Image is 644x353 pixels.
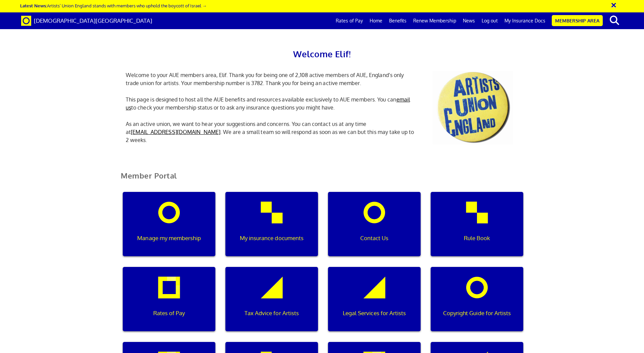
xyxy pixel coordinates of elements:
[127,234,211,242] p: Manage my membership
[426,267,528,342] a: Copyright Guide for Artists
[116,171,528,188] h2: Member Portal
[552,15,603,26] a: Membership Area
[323,267,426,342] a: Legal Services for Artists
[604,13,625,27] button: search
[435,234,519,242] p: Rule Book
[230,309,313,317] p: Tax Advice for Artists
[410,12,460,29] a: Renew Membership
[386,12,410,29] a: Benefits
[435,309,519,317] p: Copyright Guide for Artists
[131,129,220,135] a: [EMAIL_ADDRESS][DOMAIN_NAME]
[323,192,426,267] a: Contact Us
[118,192,220,267] a: Manage my membership
[121,71,423,87] p: Welcome to your AUE members area, Elif. Thank you for being one of 2,108 active members of AUE, E...
[121,95,423,112] p: This page is designed to host all the AUE benefits and resources available exclusively to AUE mem...
[426,192,528,267] a: Rule Book
[332,12,366,29] a: Rates of Pay
[366,12,386,29] a: Home
[34,17,152,24] span: [DEMOGRAPHIC_DATA][GEOGRAPHIC_DATA]
[460,12,478,29] a: News
[333,309,416,317] p: Legal Services for Artists
[20,3,47,8] strong: Latest News:
[501,12,549,29] a: My Insurance Docs
[121,47,523,61] h2: Welcome Elif!
[220,267,323,342] a: Tax Advice for Artists
[230,234,313,242] p: My insurance documents
[20,3,207,8] a: Latest News:Artists’ Union England stands with members who uphold the boycott of Israel →
[16,12,157,29] a: Brand [DEMOGRAPHIC_DATA][GEOGRAPHIC_DATA]
[220,192,323,267] a: My insurance documents
[121,120,423,144] p: As an active union, we want to hear your suggestions and concerns. You can contact us at any time...
[118,267,220,342] a: Rates of Pay
[478,12,501,29] a: Log out
[127,309,211,317] p: Rates of Pay
[333,234,416,242] p: Contact Us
